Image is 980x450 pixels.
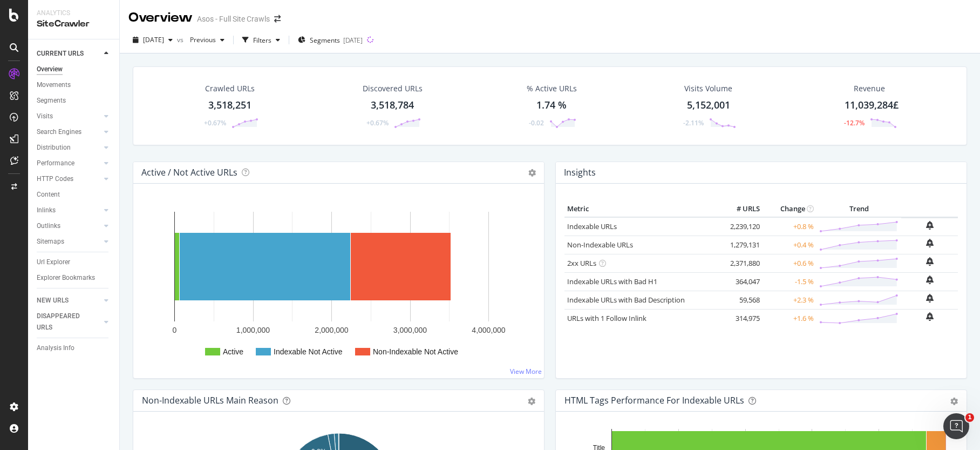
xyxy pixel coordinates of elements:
a: DISAPPEARED URLS [37,311,101,333]
a: Explorer Bookmarks [37,272,112,284]
svg: A chart. [142,201,535,370]
span: vs [177,35,186,44]
td: 1,279,131 [719,236,763,254]
a: Non-Indexable URLs [567,240,633,250]
a: Sitemaps [37,236,101,247]
text: Active [223,347,243,356]
th: Change [763,201,816,217]
h4: Active / Not Active URLs [141,165,237,180]
a: Visits [37,111,101,122]
button: Segments[DATE] [294,31,367,49]
button: Filters [238,31,284,49]
text: 2,000,000 [315,326,348,334]
td: 364,047 [719,272,763,291]
div: bell-plus [926,276,934,284]
div: Non-Indexable URLs Main Reason [142,395,278,406]
th: Metric [564,201,719,217]
div: -0.02 [529,118,544,127]
div: DISAPPEARED URLS [37,311,91,333]
div: 3,518,784 [371,98,414,112]
td: 2,371,880 [719,254,763,272]
div: +0.67% [204,118,226,127]
span: Previous [186,35,216,44]
a: Overview [37,64,112,75]
div: NEW URLS [37,295,69,306]
a: Movements [37,79,112,91]
a: Distribution [37,142,101,153]
div: Filters [253,36,271,45]
div: -2.11% [683,118,704,127]
div: Discovered URLs [363,83,423,94]
div: -12.7% [844,118,865,127]
div: HTML Tags Performance for Indexable URLs [564,395,744,406]
a: Indexable URLs [567,221,617,231]
span: 11,039,284£ [845,98,899,111]
text: 3,000,000 [393,326,427,334]
a: Indexable URLs with Bad H1 [567,277,657,286]
div: bell-plus [926,239,934,247]
a: Search Engines [37,126,101,138]
button: [DATE] [128,31,177,49]
div: Inlinks [37,205,56,216]
div: HTTP Codes [37,173,73,185]
th: # URLS [719,201,763,217]
a: Analysis Info [37,342,112,354]
div: gear [528,398,535,405]
div: Crawled URLs [205,83,255,94]
text: Indexable Not Active [274,347,343,356]
td: 59,568 [719,291,763,309]
div: Content [37,189,60,200]
div: SiteCrawler [37,18,111,30]
a: HTTP Codes [37,173,101,185]
div: Distribution [37,142,71,153]
text: Non-Indexable Not Active [373,347,458,356]
a: NEW URLS [37,295,101,306]
td: +0.8 % [763,217,816,236]
div: Segments [37,95,66,106]
i: Options [528,169,536,177]
div: bell-plus [926,312,934,321]
div: bell-plus [926,294,934,303]
div: Outlinks [37,220,60,232]
td: 314,975 [719,309,763,327]
div: Performance [37,158,74,169]
button: Previous [186,31,229,49]
div: 3,518,251 [208,98,251,112]
div: Analysis Info [37,342,74,354]
div: Overview [128,9,193,27]
div: bell-plus [926,257,934,266]
td: +2.3 % [763,291,816,309]
div: Url Explorer [37,257,70,268]
td: +0.4 % [763,236,816,254]
div: Visits Volume [684,83,732,94]
a: Performance [37,158,101,169]
text: 1,000,000 [236,326,270,334]
div: 5,152,001 [687,98,730,112]
span: Segments [310,36,340,45]
a: Segments [37,95,112,106]
a: Url Explorer [37,257,112,268]
td: +0.6 % [763,254,816,272]
a: View More [510,367,542,376]
div: [DATE] [343,36,363,45]
span: 1 [965,413,974,422]
span: 2025 Aug. 19th [143,35,164,44]
div: Asos - Full Site Crawls [197,14,270,24]
div: Movements [37,79,71,91]
div: Search Engines [37,126,81,138]
div: 1.74 % [536,98,567,112]
iframe: Intercom live chat [943,413,969,439]
div: CURRENT URLS [37,48,84,59]
div: % Active URLs [527,83,577,94]
div: Sitemaps [37,236,64,247]
td: -1.5 % [763,272,816,291]
span: Revenue [854,83,885,94]
div: arrow-right-arrow-left [274,15,281,23]
text: 4,000,000 [472,326,505,334]
text: 0 [173,326,177,334]
th: Trend [816,201,901,217]
div: Analytics [37,9,111,18]
div: Explorer Bookmarks [37,272,95,284]
a: URLs with 1 Follow Inlink [567,313,646,323]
